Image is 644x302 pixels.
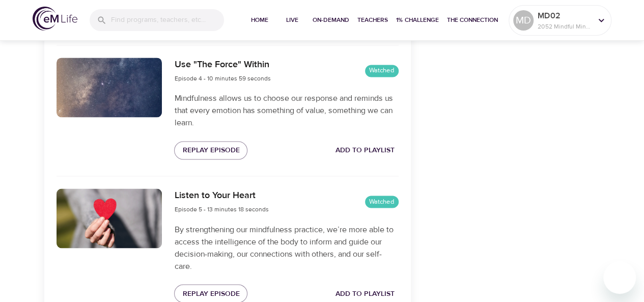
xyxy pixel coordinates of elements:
h6: Use "The Force" Within [174,58,270,72]
h6: Listen to Your Heart [174,188,268,203]
span: The Connection [447,15,498,25]
span: Watched [365,66,399,75]
button: Add to Playlist [331,141,399,160]
span: Replay Episode [182,287,239,300]
p: By strengthening our mindfulness practice, we’re more able to access the intelligence of the body... [174,223,398,272]
span: Replay Episode [182,144,239,157]
p: Mindfulness allows us to choose our response and reminds us that every emotion has something of v... [174,92,398,129]
span: Watched [365,197,399,207]
img: logo [33,7,77,31]
span: Live [280,15,304,25]
div: MD [513,10,534,31]
span: Home [247,15,272,25]
span: Add to Playlist [335,144,395,157]
p: MD02 [538,10,592,22]
span: Teachers [357,15,388,25]
span: 1% Challenge [396,15,439,25]
span: Add to Playlist [335,287,395,300]
span: On-Demand [313,15,349,25]
iframe: Button to launch messaging window [603,261,636,294]
span: Episode 4 - 10 minutes 59 seconds [174,74,270,83]
p: 2052 Mindful Minutes [538,22,592,31]
button: Replay Episode [174,141,247,160]
input: Find programs, teachers, etc... [111,9,224,31]
span: Episode 5 - 13 minutes 18 seconds [174,205,268,213]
